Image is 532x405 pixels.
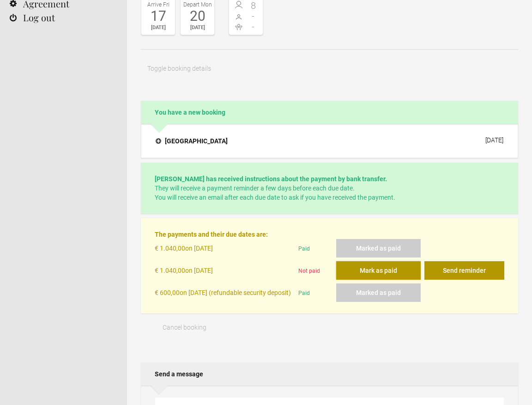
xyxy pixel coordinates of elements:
[155,175,387,183] strong: [PERSON_NAME] has received instructions about the payment by bank transfer.
[485,136,503,144] div: [DATE]
[295,283,336,302] div: Paid
[424,261,504,280] button: Send reminder
[148,131,511,151] button: [GEOGRAPHIC_DATA] [DATE]
[183,9,212,23] div: 20
[336,239,421,258] button: Marked as paid
[246,1,261,10] span: 8
[183,23,212,32] div: [DATE]
[155,231,268,238] strong: The payments and their due dates are:
[163,324,206,331] span: Cancel booking
[144,23,173,32] div: [DATE]
[155,283,295,302] div: on [DATE] (refundable security deposit)
[155,261,295,283] div: on [DATE]
[141,59,218,78] button: Toggle booking details
[155,267,185,274] flynt-currency: € 1.040,00
[295,261,336,283] div: Not paid
[144,9,173,23] div: 17
[141,362,518,386] h2: Send a message
[141,101,518,124] h2: You have a new booking
[155,174,504,202] p: They will receive a payment reminder a few days before each due date. You will receive an email a...
[336,261,421,280] button: Mark as paid
[295,239,336,261] div: Paid
[141,318,228,337] button: Cancel booking
[156,136,228,146] h4: [GEOGRAPHIC_DATA]
[155,289,180,296] flynt-currency: € 600,00
[246,12,261,21] span: -
[155,245,185,252] flynt-currency: € 1.040,00
[246,22,261,31] span: -
[155,239,295,261] div: on [DATE]
[336,283,421,302] button: Marked as paid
